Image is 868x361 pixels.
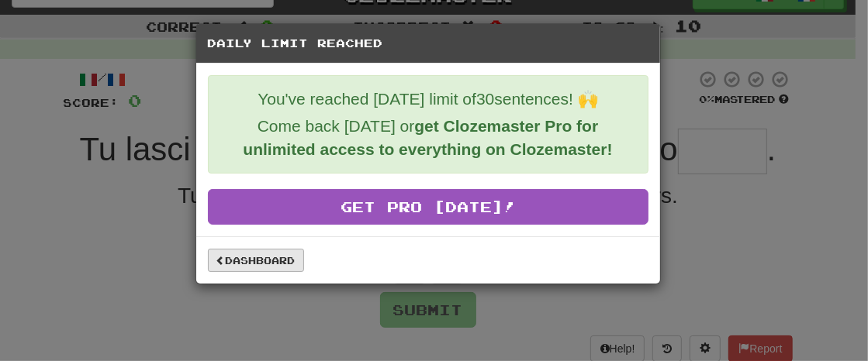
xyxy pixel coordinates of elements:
p: Come back [DATE] or [220,115,636,161]
a: Get Pro [DATE]! [208,189,648,225]
h5: Daily Limit Reached [208,36,648,51]
strong: get Clozemaster Pro for unlimited access to everything on Clozemaster! [243,117,612,158]
a: Dashboard [208,249,304,272]
p: You've reached [DATE] limit of 30 sentences! 🙌 [220,88,636,111]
